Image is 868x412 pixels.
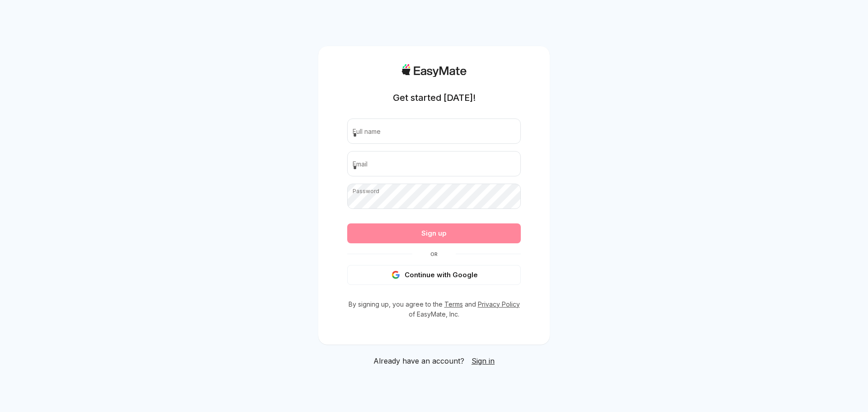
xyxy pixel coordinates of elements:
h1: Get started [DATE]! [393,91,476,104]
button: Continue with Google [347,265,521,285]
a: Terms [444,300,463,308]
span: Already have an account? [373,355,464,366]
span: Sign in [472,356,495,365]
p: By signing up, you agree to the and of EasyMate, Inc. [347,299,521,319]
span: Or [412,251,456,258]
a: Sign in [472,355,495,366]
a: Privacy Policy [478,300,520,308]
